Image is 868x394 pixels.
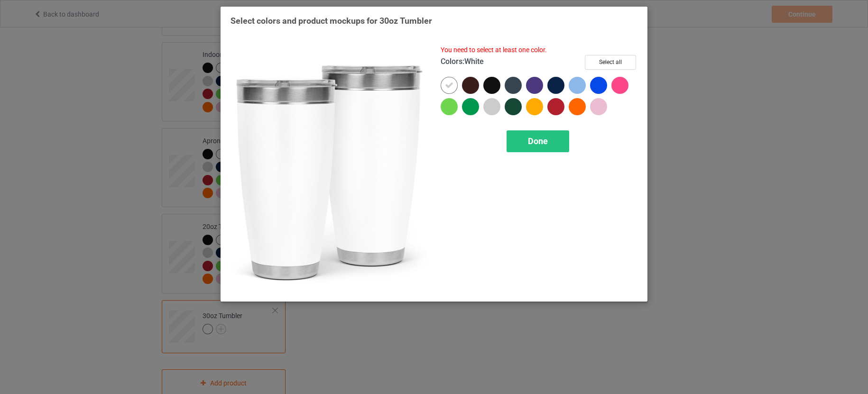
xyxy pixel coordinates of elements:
[441,57,462,66] span: Colors
[231,16,432,26] span: Select colors and product mockups for 30oz Tumbler
[441,46,547,54] span: You need to select at least one color.
[441,57,484,67] h4: :
[464,57,484,66] span: White
[528,136,548,146] span: Done
[231,46,427,292] img: regular.jpg
[585,55,636,70] button: Select all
